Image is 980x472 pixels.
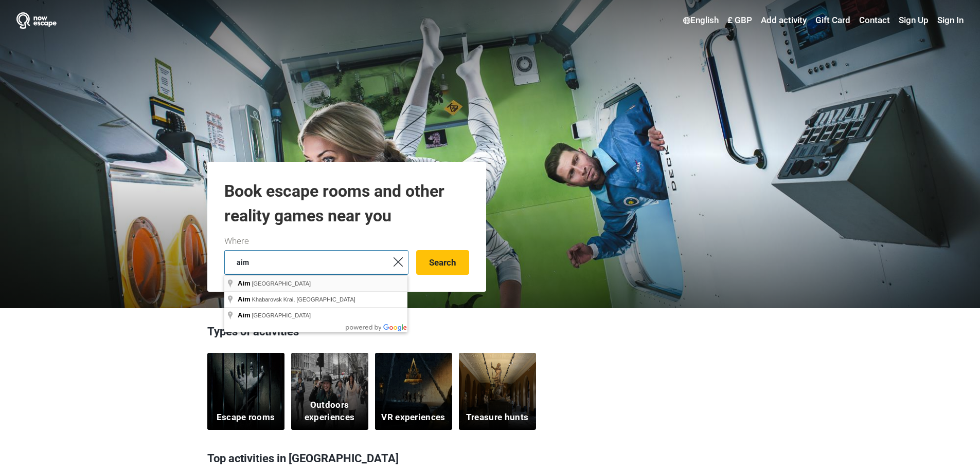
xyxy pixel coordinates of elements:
h5: Escape rooms [217,411,275,424]
span: Aim [238,295,251,303]
h5: Treasure hunts [466,411,528,424]
span: [GEOGRAPHIC_DATA] [252,280,311,287]
img: Nowescape logo [16,12,57,29]
span: Aim [238,279,251,287]
span: Aim [238,311,251,319]
h3: Top activities in [GEOGRAPHIC_DATA] [207,445,773,472]
h5: VR experiences [381,411,445,424]
a: Outdoors experiences [291,353,368,430]
button: Search [416,250,469,275]
span: Khabarovsk Krai, [GEOGRAPHIC_DATA] [252,296,355,303]
a: Contact [857,11,893,30]
a: Escape rooms [207,353,284,430]
a: Add activity [758,11,809,30]
label: Where [224,235,249,248]
a: VR experiences [375,353,452,430]
h5: Outdoors experiences [297,399,362,424]
a: English [681,11,721,30]
a: £ GBP [725,11,755,30]
h3: Types of activities [207,324,773,345]
a: Sign In [935,11,964,30]
img: close [394,257,403,267]
img: English [683,17,690,24]
span: [GEOGRAPHIC_DATA] [252,312,311,318]
h1: Book escape rooms and other reality games near you [224,179,469,228]
input: try “London” [224,250,408,275]
a: Sign Up [896,11,931,30]
a: Gift Card [813,11,853,30]
a: Treasure hunts [459,353,536,430]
